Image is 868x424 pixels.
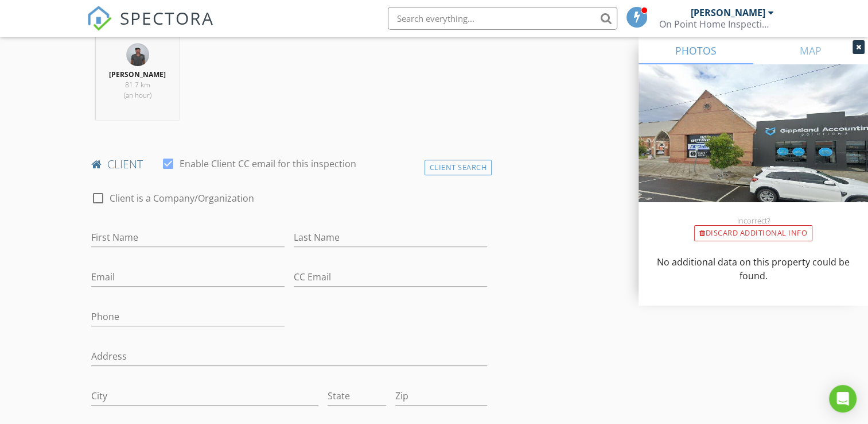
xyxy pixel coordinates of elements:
[87,16,214,40] a: SPECTORA
[180,158,356,169] label: Enable Client CC email for this inspection
[639,216,868,225] div: Incorrect?
[120,6,214,30] span: SPECTORA
[694,225,812,241] div: Discard Additional info
[126,43,149,66] img: pic.jpg
[639,64,868,230] img: streetview
[110,192,254,204] label: Client is a Company/Organization
[652,255,854,283] p: No additional data on this property could be found.
[124,90,151,100] span: (an hour)
[388,7,617,30] input: Search everything...
[659,18,774,30] div: On Point Home Inspections
[691,7,765,18] div: [PERSON_NAME]
[87,6,112,31] img: The Best Home Inspection Software - Spectora
[753,37,868,64] a: MAP
[91,157,487,172] h4: client
[639,37,753,64] a: PHOTOS
[425,160,492,175] div: Client Search
[109,70,166,79] strong: [PERSON_NAME]
[829,385,857,413] div: Open Intercom Messenger
[125,80,150,90] span: 81.7 km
